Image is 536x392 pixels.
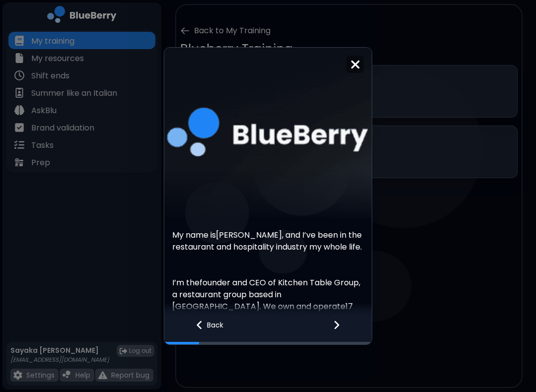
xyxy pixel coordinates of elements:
[350,58,360,71] img: close icon
[172,229,362,253] span: , and I’ve been in the restaurant and hospitality industry my whole life.
[216,229,282,241] span: [PERSON_NAME]
[207,321,223,329] p: Back
[172,229,216,241] span: My name is
[172,277,200,288] span: I’m the
[200,277,359,288] span: founder and CEO of Kitchen Table Group
[172,277,360,312] span: , a restaurant group based in [GEOGRAPHIC_DATA]. We own and operate
[164,48,372,221] img: video thumbnail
